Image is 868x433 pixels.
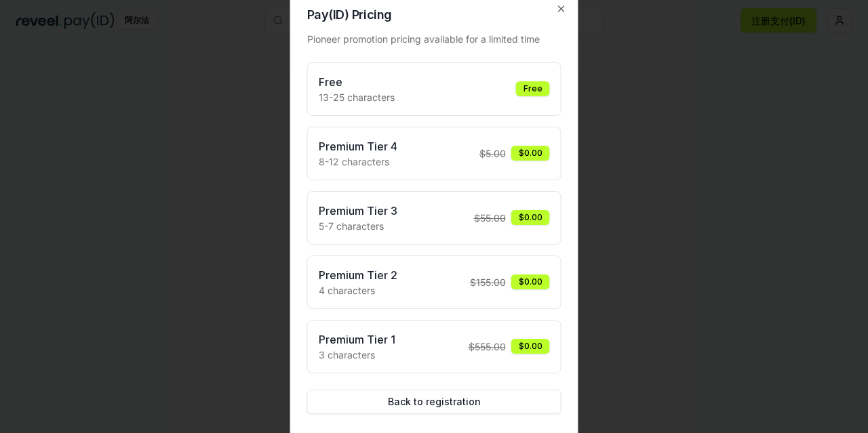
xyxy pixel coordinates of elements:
[516,81,550,96] div: Free
[474,211,506,225] span: $ 55.00
[319,219,397,233] p: 5-7 characters
[479,146,506,161] span: $ 5.00
[319,74,395,90] h3: Free
[470,275,506,289] span: $ 155.00
[511,210,550,225] div: $0.00
[319,331,395,348] h3: Premium Tier 1
[307,390,561,414] button: Back to registration
[319,203,397,219] h3: Premium Tier 3
[319,348,395,362] p: 3 characters
[511,146,550,161] div: $0.00
[319,154,397,169] p: 8-12 characters
[307,9,561,21] h2: Pay(ID) Pricing
[319,283,397,297] p: 4 characters
[469,339,506,354] span: $ 555.00
[319,138,397,154] h3: Premium Tier 4
[307,32,561,46] div: Pioneer promotion pricing available for a limited time
[511,339,550,354] div: $0.00
[319,267,397,283] h3: Premium Tier 2
[319,90,395,104] p: 13-25 characters
[511,274,550,289] div: $0.00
